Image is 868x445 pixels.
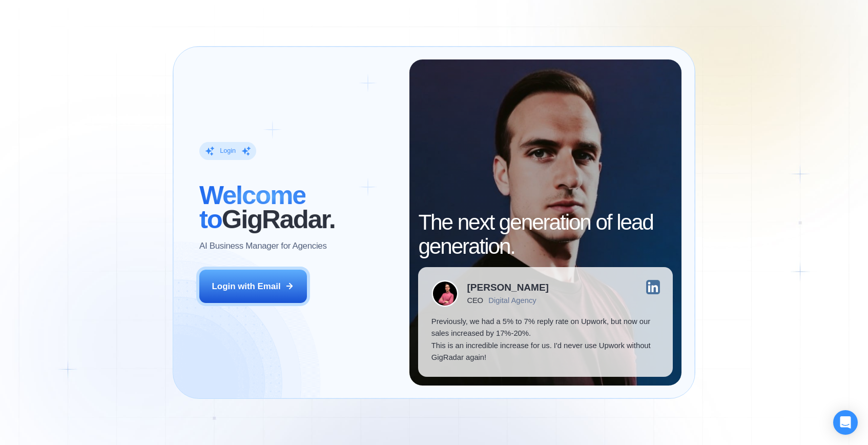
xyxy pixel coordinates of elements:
h2: ‍ GigRadar. [199,184,397,231]
p: Previously, we had a 5% to 7% reply rate on Upwork, but now our sales increased by 17%-20%. This ... [431,316,660,363]
button: Login with Email [199,270,307,304]
p: AI Business Manager for Agencies [199,240,327,252]
span: Welcome to [199,180,305,234]
div: Open Intercom Messenger [833,410,858,435]
h2: The next generation of lead generation. [418,211,673,258]
div: Login with Email [212,280,281,292]
div: CEO [467,296,483,305]
div: [PERSON_NAME] [467,282,549,292]
div: Digital Agency [488,296,536,305]
div: Login [220,147,236,155]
